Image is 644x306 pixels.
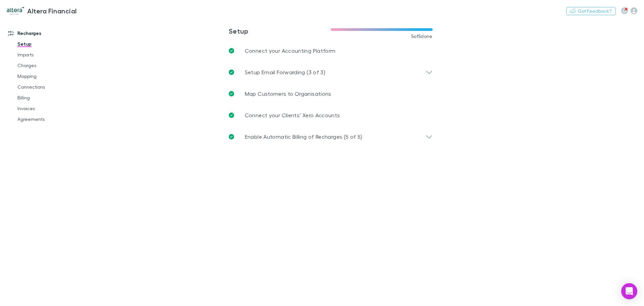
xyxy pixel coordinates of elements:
div: Enable Automatic Billing of Recharges (5 of 5) [223,126,438,147]
p: Connect your Accounting Platform [245,47,336,55]
a: Connections [11,82,91,92]
p: Enable Automatic Billing of Recharges (5 of 5) [245,133,363,141]
p: Setup Email Forwarding (3 of 3) [245,68,325,76]
p: Connect your Clients’ Xero Accounts [245,111,340,119]
div: Setup Email Forwarding (3 of 3) [223,61,438,83]
img: Altera Financial's Logo [7,7,24,15]
a: Billing [11,92,91,103]
a: Connect your Accounting Platform [223,40,438,61]
a: Imports [11,49,91,60]
a: Recharges [1,28,91,39]
a: Agreements [11,114,91,125]
a: Mapping [11,71,91,82]
a: Setup [11,39,91,49]
a: Charges [11,60,91,71]
h3: Altera Financial [27,7,76,15]
a: Altera Financial [3,3,81,19]
span: 5 of 5 done [411,34,433,39]
a: Connect your Clients’ Xero Accounts [223,104,438,126]
p: Map Customers to Organisations [245,90,331,98]
h3: Setup [229,27,331,35]
a: Map Customers to Organisations [223,83,438,104]
a: Invoices [11,103,91,114]
div: Open Intercom Messenger [621,283,637,299]
button: Got Feedback? [566,7,616,15]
